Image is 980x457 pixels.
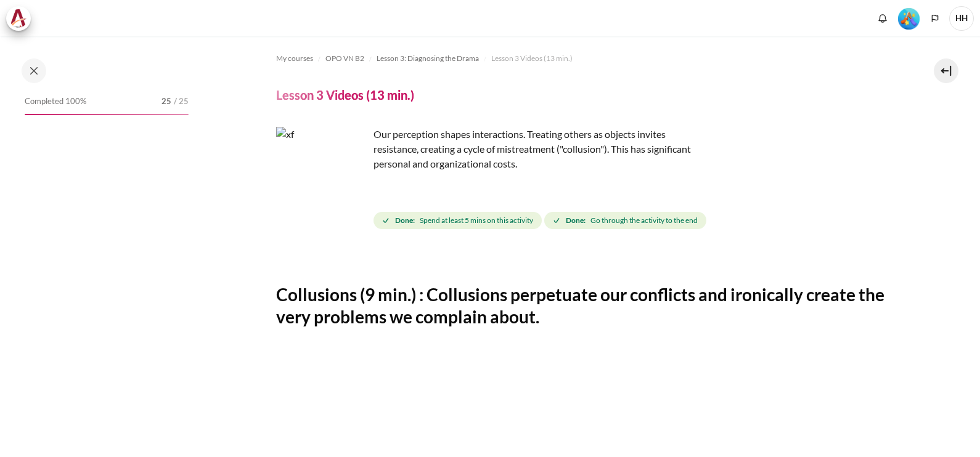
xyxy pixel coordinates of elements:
button: Languages [926,9,944,28]
span: 25 [161,95,171,108]
span: Completed 100% [25,95,86,108]
strong: Done: [566,215,586,226]
p: Our perception shapes interactions. Treating others as objects invites resistance, creating a cyc... [276,127,708,171]
div: Completion requirements for Lesson 3 Videos (13 min.) [374,209,709,232]
span: My courses [276,53,313,64]
div: Show notification window with no new notifications [873,9,892,28]
span: / 25 [174,95,189,108]
a: OPO VN B2 [325,51,364,66]
span: Go through the activity to the end [590,215,698,226]
a: Lesson 3 Videos (13 min.) [491,51,573,66]
div: Level #5 [898,7,920,30]
a: User menu [949,6,974,31]
a: Level #5 [893,7,925,30]
img: Level #5 [898,8,920,30]
h4: Lesson 3 Videos (13 min.) [276,87,414,103]
a: Lesson 3: Diagnosing the Drama [377,51,479,66]
div: 100% [25,114,189,115]
strong: Done: [395,215,415,226]
img: Architeck [10,9,27,28]
span: OPO VN B2 [325,53,364,64]
img: xf [276,127,369,219]
nav: Navigation bar [276,49,892,68]
span: HH [949,6,974,31]
span: Lesson 3: Diagnosing the Drama [377,53,479,64]
a: Architeck Architeck [6,6,37,31]
a: My courses [276,51,313,66]
span: Spend at least 5 mins on this activity [420,215,533,226]
h2: Collusions (9 min.) : Collusions perpetuate our conflicts and ironically create the very problems... [276,283,892,328]
span: Lesson 3 Videos (13 min.) [491,53,573,64]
